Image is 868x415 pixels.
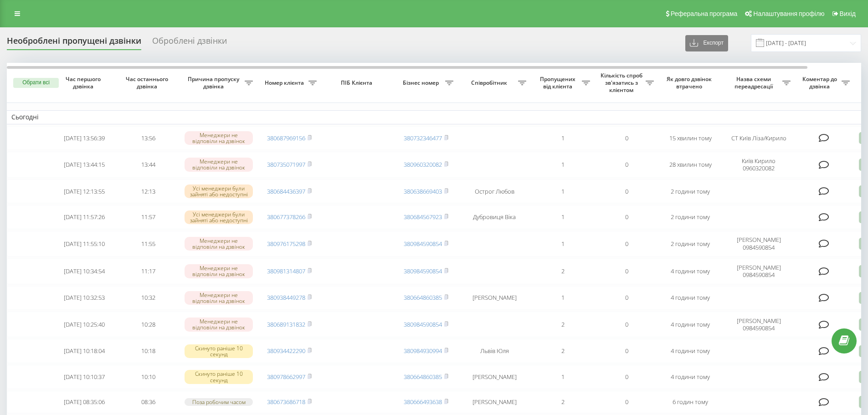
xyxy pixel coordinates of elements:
td: 13:44 [116,152,180,177]
button: Експорт [685,35,728,51]
td: 11:57 [116,205,180,229]
td: [PERSON_NAME] [458,365,531,389]
td: 15 хвилин тому [658,126,722,150]
td: 6 годин тому [658,391,722,413]
td: [DATE] 13:44:15 [52,152,116,177]
a: 380984590854 [404,320,442,328]
td: [DATE] 10:32:53 [52,286,116,310]
button: Обрати всі [13,78,59,88]
td: 0 [595,339,658,363]
td: 13:56 [116,126,180,150]
a: 380934422290 [267,347,305,355]
td: 11:17 [116,258,180,284]
td: Київ Кирило 0960320082 [722,152,795,177]
td: 0 [595,179,658,204]
a: 380981314807 [267,267,305,275]
a: 380684436397 [267,187,305,195]
td: [DATE] 12:13:55 [52,179,116,204]
td: 0 [595,365,658,389]
td: 0 [595,152,658,177]
td: [DATE] 10:34:54 [52,258,116,284]
td: 2 [531,339,595,363]
a: 380938449278 [267,293,305,302]
a: 380732346477 [404,134,442,142]
td: 1 [531,365,595,389]
span: Пропущених від клієнта [535,76,582,90]
div: Менеджери не відповіли на дзвінок [185,318,253,331]
td: [DATE] 13:56:39 [52,126,116,150]
span: Номер клієнта [262,79,308,87]
div: Менеджери не відповіли на дзвінок [185,291,253,305]
td: 4 години тому [658,365,722,389]
td: 4 години тому [658,339,722,363]
span: Бізнес номер [399,79,445,87]
div: Скинуто раніше 10 секунд [185,344,253,358]
td: 0 [595,286,658,310]
td: 2 [531,312,595,337]
td: 10:10 [116,365,180,389]
td: 10:28 [116,312,180,337]
td: 0 [595,258,658,284]
td: [PERSON_NAME] [458,391,531,413]
a: 380664860385 [404,293,442,302]
td: 28 хвилин тому [658,152,722,177]
a: 380976175298 [267,240,305,248]
td: 4 години тому [658,258,722,284]
td: [DATE] 08:35:06 [52,391,116,413]
td: CT Київ Ліза/Кирило [722,126,795,150]
div: Менеджери не відповіли на дзвінок [185,158,253,171]
div: Менеджери не відповіли на дзвінок [185,264,253,278]
td: 2 [531,258,595,284]
a: 380687969156 [267,134,305,142]
td: Острог Любов [458,179,531,204]
td: 1 [531,179,595,204]
span: Як довго дзвінок втрачено [666,76,715,90]
span: Причина пропуску дзвінка [185,76,245,90]
td: [PERSON_NAME] [458,286,531,310]
a: 380684567923 [404,213,442,221]
td: [PERSON_NAME] 0984590854 [722,258,795,284]
td: 2 [531,391,595,413]
td: 1 [531,152,595,177]
td: 2 години тому [658,179,722,204]
a: 380689131832 [267,320,305,328]
span: ПІБ Клієнта [329,79,386,87]
span: Час першого дзвінка [60,76,109,90]
td: 12:13 [116,179,180,204]
td: 11:55 [116,231,180,256]
td: 10:18 [116,339,180,363]
a: 380664860385 [404,373,442,381]
td: 0 [595,205,658,229]
td: 4 години тому [658,312,722,337]
td: 0 [595,126,658,150]
div: Менеджери не відповіли на дзвінок [185,237,253,251]
td: 0 [595,312,658,337]
td: [DATE] 10:25:40 [52,312,116,337]
a: 380666493638 [404,398,442,406]
div: Необроблені пропущені дзвінки [7,36,141,50]
td: 10:32 [116,286,180,310]
div: Менеджери не відповіли на дзвінок [185,131,253,145]
div: Скинуто раніше 10 секунд [185,370,253,384]
a: 380984930994 [404,347,442,355]
span: Реферальна програма [671,10,738,17]
div: Поза робочим часом [185,398,253,406]
span: Час останнього дзвінка [123,76,173,90]
td: 0 [595,391,658,413]
a: 380984590854 [404,240,442,248]
td: [DATE] 10:18:04 [52,339,116,363]
a: 380673686718 [267,398,305,406]
td: [DATE] 10:10:37 [52,365,116,389]
td: 0 [595,231,658,256]
a: 380638669403 [404,187,442,195]
td: [DATE] 11:55:10 [52,231,116,256]
a: 380960320082 [404,160,442,169]
div: Оброблені дзвінки [152,36,227,50]
td: Львів Юля [458,339,531,363]
td: [PERSON_NAME] 0984590854 [722,312,795,337]
span: Налаштування профілю [753,10,824,17]
a: 380978662997 [267,373,305,381]
td: 08:36 [116,391,180,413]
a: 380984590854 [404,267,442,275]
td: Дубровиця Віка [458,205,531,229]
